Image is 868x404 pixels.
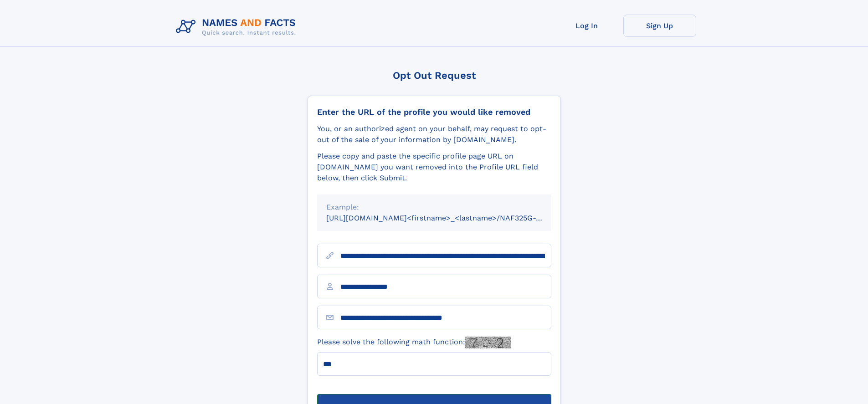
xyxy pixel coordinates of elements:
[172,15,303,39] img: Logo Names and Facts
[326,214,569,222] small: [URL][DOMAIN_NAME]<firstname>_<lastname>/NAF325G-xxxxxxxx
[317,151,551,184] div: Please copy and paste the specific profile page URL on [DOMAIN_NAME] you want removed into the Pr...
[623,15,696,37] a: Sign Up
[308,70,561,81] div: Opt Out Request
[317,123,551,145] div: You, or an authorized agent on your behalf, may request to opt-out of the sale of your informatio...
[550,15,623,37] a: Log In
[326,202,542,213] div: Example:
[317,337,511,348] label: Please solve the following math function:
[317,107,551,117] div: Enter the URL of the profile you would like removed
